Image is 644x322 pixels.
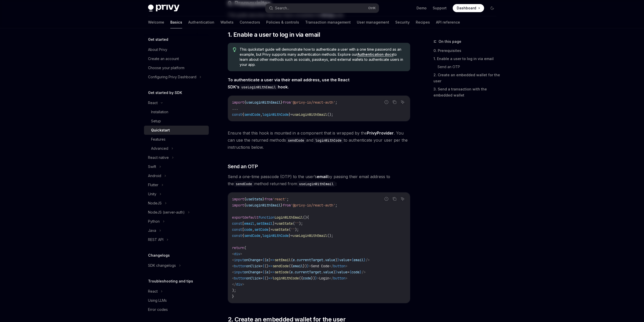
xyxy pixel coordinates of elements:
span: currentTarget [295,270,321,274]
span: < [232,252,234,256]
span: e [266,270,268,274]
a: Dashboard [453,4,484,12]
span: useState [277,221,293,226]
a: Security [395,16,410,28]
span: < [232,270,234,274]
span: sendCode [244,233,260,238]
span: useLoginWithEmail [293,233,327,238]
span: } [335,270,337,274]
span: = [260,276,262,280]
strong: email [317,174,327,179]
span: }) [303,264,307,268]
a: 3. Send a transaction with the embedded wallet [433,85,500,99]
span: }) [311,276,315,280]
span: /> [362,270,366,274]
span: /> [366,258,370,262]
span: > [317,276,319,280]
span: { [242,112,244,117]
span: value [323,270,333,274]
span: setCode [254,227,268,232]
span: useState [246,197,262,201]
span: useState [273,227,289,232]
code: loginWithCode [313,138,344,143]
div: Choose your platform [148,65,184,71]
a: Authentication docs [357,52,393,57]
span: } [360,270,362,274]
span: > [309,264,311,268]
span: loginWithCode [262,112,289,117]
button: Report incorrect code [383,99,390,105]
div: Advanced [151,145,168,151]
span: Ensure that this hook is mounted in a component that is wrapped by the . You can use the returned... [228,129,410,151]
div: REST API [148,237,163,243]
span: . [321,270,323,274]
span: ( [244,245,246,250]
span: Send a one-time passcode (OTP) to the user’s by passing their email address to the method returne... [228,173,410,187]
span: } [281,100,283,105]
div: Configuring Privy Dashboard [148,74,196,80]
code: sendCode [234,181,254,187]
span: ) [333,270,335,274]
span: { [262,258,264,262]
span: </ [329,264,333,268]
span: () [264,264,268,268]
span: onClick [246,276,260,280]
span: = [275,221,277,226]
span: import [232,100,244,105]
span: ); [232,288,236,293]
div: React [148,288,158,294]
span: > [242,282,244,287]
span: } [307,264,309,268]
span: onClick [246,264,260,268]
div: NodeJS [148,200,162,206]
a: Wallets [220,16,234,28]
svg: Tip [233,47,236,52]
div: Android [148,173,161,179]
span: , [260,233,262,238]
span: Login [319,276,329,280]
code: sendCode [286,138,306,143]
span: ({ [289,264,293,268]
a: Choose your platform [144,63,209,72]
span: > [345,264,347,268]
span: (); [327,233,333,238]
span: email [293,264,303,268]
span: ] [268,227,271,232]
span: = [291,233,293,238]
span: < [232,264,234,268]
span: e [266,258,268,262]
span: ) [268,258,271,262]
button: Ask AI [399,99,406,105]
span: . [295,258,297,262]
span: email [244,221,254,226]
div: Quickstart [151,127,170,133]
span: setCode [275,270,289,274]
span: button [234,264,246,268]
span: ( [264,270,266,274]
span: ; [335,100,337,105]
a: API reference [436,16,460,28]
span: () [303,215,307,220]
span: from [283,100,291,105]
span: button [234,276,246,280]
span: </ [329,276,333,280]
span: function [258,215,275,220]
span: '' [291,227,295,232]
span: , [252,227,254,232]
div: Using LLMs [148,297,167,304]
div: React native [148,155,169,161]
span: { [244,203,246,207]
h5: Get started by SDK [148,90,182,96]
span: = [260,270,262,274]
span: email [354,258,364,262]
span: ] [273,221,275,226]
span: = [349,258,351,262]
h5: Troubleshooting and tips [148,278,193,284]
span: div [236,282,242,287]
span: useLoginWithEmail [246,100,281,105]
span: sendCode [273,264,289,268]
span: { [244,100,246,105]
span: import [232,203,244,207]
span: </ [232,282,236,287]
h5: Get started [148,36,168,43]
